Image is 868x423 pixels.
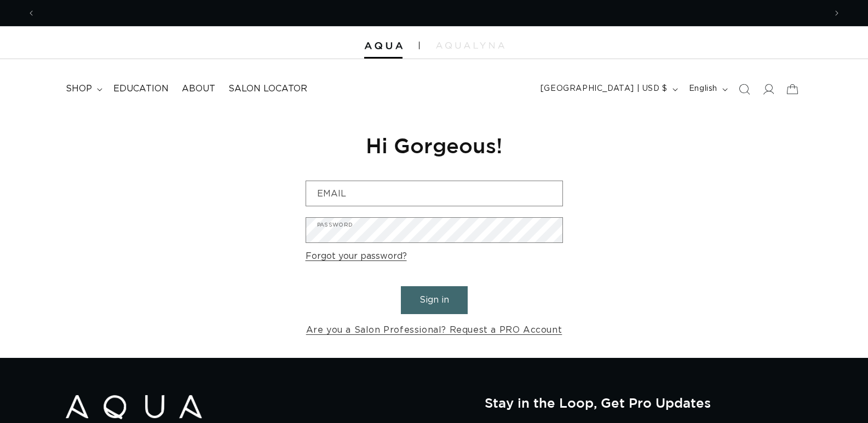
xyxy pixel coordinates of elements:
span: About [182,83,215,95]
a: Education [107,77,175,101]
a: Are you a Salon Professional? Request a PRO Account [306,322,562,338]
span: shop [66,83,92,95]
summary: shop [59,77,107,101]
button: Previous announcement [19,3,43,24]
a: Forgot your password? [306,248,407,264]
input: Email [306,181,562,206]
button: Sign in [401,286,468,314]
button: [GEOGRAPHIC_DATA] | USD $ [534,79,682,100]
summary: Search [732,77,756,101]
button: Next announcement [825,3,849,24]
a: About [175,77,222,101]
span: Salon Locator [228,83,307,95]
h2: Stay in the Loop, Get Pro Updates [485,395,802,410]
span: [GEOGRAPHIC_DATA] | USD $ [541,83,668,95]
span: English [689,83,717,95]
h1: Hi Gorgeous! [306,132,563,159]
iframe: Chat Widget [813,370,868,423]
button: English [682,79,732,100]
img: Aqua Hair Extensions [364,42,403,50]
a: Salon Locator [222,77,314,101]
span: Education [113,83,169,95]
img: aqualyna.com [436,42,504,49]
